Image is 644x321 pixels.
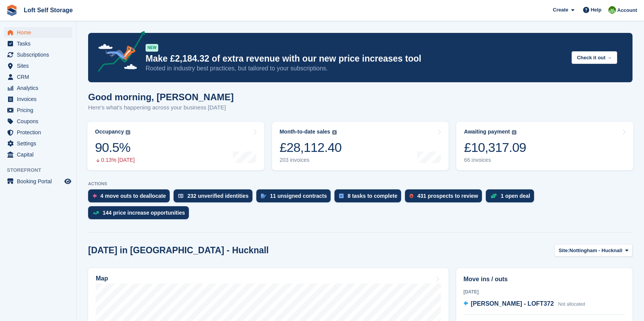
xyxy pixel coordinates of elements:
a: menu [4,105,72,116]
img: James Johnson [608,6,616,14]
span: Invoices [17,94,63,104]
span: Coupons [17,116,63,127]
span: Help [591,6,601,14]
img: deal-1b604bf984904fb50ccaf53a9ad4b4a5d6e5aea283cecdc64d6e3604feb123c2.svg [490,193,497,199]
a: menu [4,83,72,93]
div: Occupancy [95,129,124,135]
a: [PERSON_NAME] - LOFT372 Not allocated [464,299,585,309]
div: 0.13% [DATE] [95,157,135,163]
a: 232 unverified identities [174,189,256,206]
h2: [DATE] in [GEOGRAPHIC_DATA] - Hucknall [88,245,269,256]
div: [DATE] [464,288,625,295]
img: icon-info-grey-7440780725fd019a000dd9b08b2336e03edf1995a4989e88bcd33f0948082b44.svg [332,130,337,135]
span: Home [17,27,63,38]
span: Booking Portal [17,176,63,187]
a: Awaiting payment £10,317.09 66 invoices [456,122,633,170]
span: Create [553,6,568,14]
div: 90.5% [95,140,135,155]
div: 8 tasks to complete [347,193,397,199]
span: Analytics [17,83,63,93]
a: menu [4,176,72,187]
span: Subscriptions [17,49,63,60]
a: 8 tasks to complete [334,189,405,206]
h2: Map [96,275,108,282]
button: Site: Nottingham - Hucknall [554,244,633,257]
a: 4 move outs to deallocate [88,189,174,206]
a: menu [4,127,72,138]
div: 431 prospects to review [417,193,478,199]
div: 1 open deal [501,193,530,199]
a: Loft Self Storage [21,4,76,16]
img: icon-info-grey-7440780725fd019a000dd9b08b2336e03edf1995a4989e88bcd33f0948082b44.svg [512,130,516,135]
a: menu [4,49,72,60]
a: 1 open deal [486,189,538,206]
p: Rooted in industry best practices, but tailored to your subscriptions. [146,64,565,73]
a: Preview store [63,177,72,186]
a: Month-to-date sales £28,112.40 203 invoices [272,122,449,170]
img: task-75834270c22a3079a89374b754ae025e5fb1db73e45f91037f5363f120a921f8.svg [339,194,344,198]
span: Pricing [17,105,63,116]
img: move_outs_to_deallocate_icon-f764333ba52eb49d3ac5e1228854f67142a1ed5810a6f6cc68b1a99e826820c5.svg [93,194,97,198]
button: Check it out → [572,51,617,64]
span: Capital [17,149,63,160]
div: 11 unsigned contracts [270,193,327,199]
h2: Move ins / outs [464,275,625,284]
span: [PERSON_NAME] - LOFT372 [471,300,554,307]
div: Month-to-date sales [280,129,330,135]
img: icon-info-grey-7440780725fd019a000dd9b08b2336e03edf1995a4989e88bcd33f0948082b44.svg [126,130,130,135]
a: menu [4,94,72,104]
a: menu [4,38,72,49]
span: Tasks [17,38,63,49]
span: Storefront [7,166,76,174]
a: menu [4,60,72,71]
div: 144 price increase opportunities [103,210,185,216]
a: menu [4,149,72,160]
span: Site: [559,247,569,254]
div: Awaiting payment [464,129,510,135]
div: £28,112.40 [280,140,342,155]
div: NEW [146,44,158,52]
div: £10,317.09 [464,140,526,155]
span: Not allocated [558,301,585,307]
img: prospect-51fa495bee0391a8d652442698ab0144808aea92771e9ea1ae160a38d050c398.svg [410,194,413,198]
a: 144 price increase opportunities [88,206,193,223]
span: Settings [17,138,63,149]
p: Here's what's happening across your business [DATE] [88,103,234,112]
span: Protection [17,127,63,138]
a: menu [4,138,72,149]
div: 4 move outs to deallocate [100,193,166,199]
a: menu [4,116,72,127]
img: stora-icon-8386f47178a22dfd0bd8f6a31ec36ba5ce8667c1dd55bd0f319d3a0aa187defe.svg [6,5,18,16]
p: ACTIONS [88,181,633,186]
div: 203 invoices [280,157,342,163]
div: 232 unverified identities [187,193,249,199]
a: 431 prospects to review [405,189,486,206]
a: menu [4,72,72,82]
div: 66 invoices [464,157,526,163]
a: Occupancy 90.5% 0.13% [DATE] [87,122,264,170]
p: Make £2,184.32 of extra revenue with our new price increases tool [146,53,565,64]
span: Nottingham - Hucknall [569,247,622,254]
a: menu [4,27,72,38]
span: Sites [17,60,63,71]
h1: Good morning, [PERSON_NAME] [88,92,234,102]
a: 11 unsigned contracts [256,189,335,206]
span: Account [617,7,637,14]
img: contract_signature_icon-13c848040528278c33f63329250d36e43548de30e8caae1d1a13099fd9432cc5.svg [261,194,266,198]
img: verify_identity-adf6edd0f0f0b5bbfe63781bf79b02c33cf7c696d77639b501bdc392416b5a36.svg [178,194,184,198]
span: CRM [17,72,63,82]
img: price_increase_opportunities-93ffe204e8149a01c8c9dc8f82e8f89637d9d84a8eef4429ea346261dce0b2c0.svg [93,211,99,215]
img: price-adjustments-announcement-icon-8257ccfd72463d97f412b2fc003d46551f7dbcb40ab6d574587a9cd5c0d94... [92,31,145,75]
